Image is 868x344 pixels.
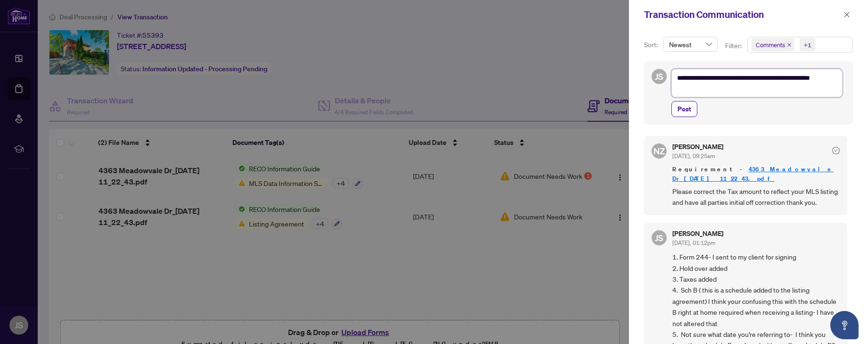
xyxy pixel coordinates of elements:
[653,144,665,158] span: NZ
[671,101,697,117] button: Post
[655,231,663,244] span: JS
[672,186,840,208] span: Please correct the Tax amount to reflect your MLS listing and have all parties initial off correc...
[752,38,794,51] span: Comments
[804,40,811,50] div: +1
[672,230,723,237] h5: [PERSON_NAME]
[655,70,663,83] span: JS
[669,37,712,51] span: Newest
[672,143,723,150] h5: [PERSON_NAME]
[725,41,743,51] p: Filter:
[678,101,691,117] span: Post
[672,239,715,246] span: [DATE], 01:12pm
[644,8,841,22] div: Transaction Communication
[672,165,840,184] span: Requirement -
[644,40,660,50] p: Sort:
[756,40,785,50] span: Comments
[672,165,834,183] a: 4363 Meadowvale Dr_[DATE] 11_22_43.pdf
[830,311,859,339] button: Open asap
[672,152,715,159] span: [DATE], 09:25am
[787,42,792,47] span: close
[832,147,840,154] span: check-circle
[843,11,850,18] span: close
